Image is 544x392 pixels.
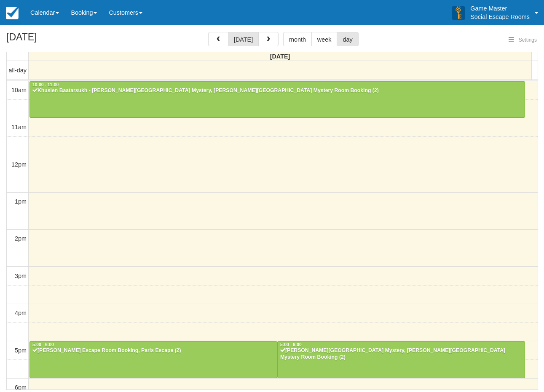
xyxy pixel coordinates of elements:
span: 6pm [15,384,27,391]
button: day [337,32,358,46]
button: week [311,32,338,46]
div: [PERSON_NAME] Escape Room Booking, Paris Escape (2) [32,347,275,354]
span: 5pm [15,347,27,354]
span: 12pm [11,161,27,168]
a: 5:00 - 6:00[PERSON_NAME][GEOGRAPHIC_DATA] Mystery, [PERSON_NAME][GEOGRAPHIC_DATA] Mystery Room Bo... [277,341,525,378]
div: [PERSON_NAME][GEOGRAPHIC_DATA] Mystery, [PERSON_NAME][GEOGRAPHIC_DATA] Mystery Room Booking (2) [280,347,523,361]
span: 1pm [15,198,27,205]
button: Settings [504,34,542,46]
div: Khuslen Baatarsukh - [PERSON_NAME][GEOGRAPHIC_DATA] Mystery, [PERSON_NAME][GEOGRAPHIC_DATA] Myste... [32,87,523,94]
span: [DATE] [270,53,290,60]
span: 5:00 - 6:00 [32,342,54,347]
span: 3pm [15,273,27,279]
span: Settings [519,37,537,43]
button: [DATE] [228,32,259,46]
a: 5:00 - 6:00[PERSON_NAME] Escape Room Booking, Paris Escape (2) [29,341,277,378]
p: Social Escape Rooms [470,13,530,21]
img: A3 [452,6,465,19]
span: 4pm [15,310,27,316]
span: 10am [11,87,27,93]
a: 10:00 - 11:00Khuslen Baatarsukh - [PERSON_NAME][GEOGRAPHIC_DATA] Mystery, [PERSON_NAME][GEOGRAPHI... [29,81,525,118]
span: all-day [9,67,27,74]
span: 2pm [15,235,27,242]
button: month [283,32,312,46]
h2: [DATE] [6,32,113,48]
img: checkfront-main-nav-mini-logo.png [6,7,19,19]
span: 10:00 - 11:00 [32,82,59,87]
p: Game Master [470,4,530,13]
span: 11am [11,124,27,130]
span: 5:00 - 6:00 [280,342,302,347]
